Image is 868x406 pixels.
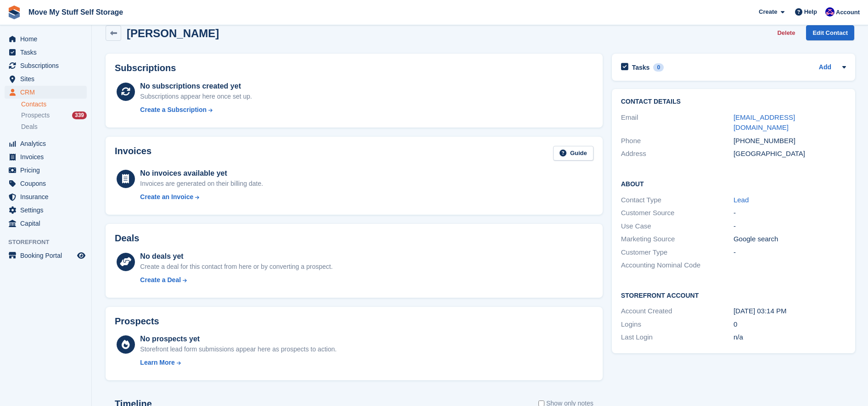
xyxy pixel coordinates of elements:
h2: [PERSON_NAME] [127,27,219,39]
h2: Prospects [115,316,159,327]
span: Insurance [20,190,75,203]
div: Account Created [621,306,734,317]
span: Capital [20,217,75,230]
span: Prospects [21,111,50,120]
span: Analytics [20,137,75,150]
h2: Tasks [632,63,650,72]
div: Logins [621,319,734,330]
h2: Storefront Account [621,290,846,300]
a: menu [5,33,87,45]
div: Create a Subscription [140,105,207,115]
a: Prospects 339 [21,111,87,120]
div: No deals yet [140,251,332,262]
div: - [734,221,846,232]
div: Phone [621,136,734,146]
div: Invoices are generated on their billing date. [140,179,263,189]
button: Delete [773,25,799,40]
img: Jade Whetnall [825,7,834,17]
h2: Invoices [115,146,151,161]
a: Guide [553,146,594,161]
span: Create [759,7,777,17]
a: Deals [21,122,87,132]
span: Booking Portal [20,249,75,262]
div: [PHONE_NUMBER] [734,136,846,146]
span: Tasks [20,46,75,59]
span: Deals [21,122,38,131]
span: Invoices [20,150,75,163]
div: Email [621,112,734,133]
a: Learn More [140,358,336,367]
span: Storefront [8,238,91,247]
span: Subscriptions [20,59,75,72]
span: Settings [20,204,75,217]
div: Marketing Source [621,234,734,245]
a: Create an Invoice [140,192,263,202]
a: menu [5,137,87,150]
a: Edit Contact [806,25,854,40]
div: Use Case [621,221,734,232]
h2: Subscriptions [115,63,594,73]
span: CRM [20,86,75,99]
div: Customer Source [621,208,734,218]
div: 0 [734,319,846,330]
div: Storefront lead form submissions appear here as prospects to action. [140,345,336,354]
div: 0 [653,63,664,72]
h2: About [621,179,846,188]
div: Last Login [621,332,734,343]
a: menu [5,150,87,163]
div: Contact Type [621,195,734,206]
span: Help [804,7,817,17]
div: - [734,208,846,218]
div: Subscriptions appear here once set up. [140,92,252,101]
div: Customer Type [621,247,734,258]
a: Lead [734,196,749,204]
span: Coupons [20,177,75,190]
h2: Contact Details [621,98,846,106]
div: No invoices available yet [140,168,263,179]
a: menu [5,59,87,72]
a: Add [819,62,831,73]
div: Address [621,149,734,159]
span: Home [20,33,75,45]
a: [EMAIL_ADDRESS][DOMAIN_NAME] [734,113,795,132]
div: [GEOGRAPHIC_DATA] [734,149,846,159]
a: menu [5,177,87,190]
span: Pricing [20,164,75,177]
a: Create a Deal [140,275,332,285]
a: menu [5,217,87,230]
div: Create a deal for this contact from here or by converting a prospect. [140,262,332,272]
span: Sites [20,72,75,85]
span: Account [836,8,860,17]
div: No prospects yet [140,334,336,345]
a: menu [5,46,87,59]
div: Create a Deal [140,275,181,285]
img: stora-icon-8386f47178a22dfd0bd8f6a31ec36ba5ce8667c1dd55bd0f319d3a0aa187defe.svg [7,6,21,19]
div: Learn More [140,358,174,367]
a: Create a Subscription [140,105,252,115]
a: Contacts [21,100,87,109]
a: menu [5,204,87,217]
a: Preview store [76,250,87,261]
h2: Deals [115,233,139,244]
div: No subscriptions created yet [140,81,252,92]
div: Google search [734,234,846,245]
div: 339 [72,111,87,119]
a: menu [5,72,87,85]
div: - [734,247,846,258]
a: menu [5,164,87,177]
div: Create an Invoice [140,192,193,202]
a: menu [5,249,87,262]
div: n/a [734,332,846,343]
a: menu [5,190,87,203]
div: [DATE] 03:14 PM [734,306,846,317]
a: Move My Stuff Self Storage [25,5,127,20]
div: Accounting Nominal Code [621,260,734,271]
a: menu [5,86,87,99]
